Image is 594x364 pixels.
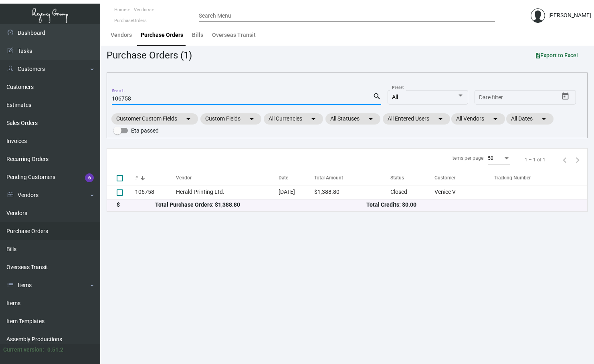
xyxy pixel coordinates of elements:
[531,8,545,23] img: admin@bootstrapmaster.com
[314,185,390,199] td: $1,388.80
[529,48,584,62] button: Export to Excel
[390,185,434,199] td: Closed
[506,113,554,125] mat-chip: All Dates
[366,201,578,209] div: Total Credits: $0.00
[135,174,138,181] div: #
[279,174,288,181] div: Date
[451,113,505,125] mat-chip: All Vendors
[488,155,493,161] span: 50
[383,113,450,125] mat-chip: All Entered Users
[479,95,504,101] input: Start date
[134,7,150,12] span: Vendors
[488,156,510,161] mat-select: Items per page:
[309,114,318,124] mat-icon: arrow_drop_down
[511,95,549,101] input: End date
[536,52,578,58] span: Export to Excel
[366,114,376,124] mat-icon: arrow_drop_down
[200,113,261,125] mat-chip: Custom Fields
[107,48,192,62] div: Purchase Orders (1)
[141,31,183,39] div: Purchase Orders
[571,153,584,166] button: Next page
[114,18,147,23] span: PurchaseOrders
[135,174,176,181] div: #
[525,156,546,163] div: 1 – 1 of 1
[436,114,445,124] mat-icon: arrow_drop_down
[279,185,314,199] td: [DATE]
[434,174,494,181] div: Customer
[314,174,390,181] div: Total Amount
[247,114,257,124] mat-icon: arrow_drop_down
[155,201,366,209] div: Total Purchase Orders: $1,388.80
[451,155,485,162] div: Items per page:
[325,113,380,125] mat-chip: All Statuses
[47,346,63,354] div: 0.51.2
[176,185,279,199] td: Herald Printing Ltd.
[539,114,549,124] mat-icon: arrow_drop_down
[184,114,193,124] mat-icon: arrow_drop_down
[548,11,591,20] div: [PERSON_NAME]
[434,185,494,199] td: Venice V
[176,174,279,181] div: Vendor
[192,31,203,39] div: Bills
[392,94,398,100] span: All
[279,174,314,181] div: Date
[390,174,404,181] div: Status
[314,174,343,181] div: Total Amount
[264,113,323,125] mat-chip: All Currencies
[117,201,155,209] div: $
[559,90,572,103] button: Open calendar
[373,92,381,101] mat-icon: search
[3,346,44,354] div: Current version:
[135,185,176,199] td: 106758
[491,114,500,124] mat-icon: arrow_drop_down
[212,31,256,39] div: Overseas Transit
[558,153,571,166] button: Previous page
[131,126,159,135] span: Eta passed
[176,174,192,181] div: Vendor
[111,113,198,125] mat-chip: Customer Custom Fields
[111,31,132,39] div: Vendors
[494,174,587,181] div: Tracking Number
[494,174,531,181] div: Tracking Number
[114,7,126,12] span: Home
[434,174,455,181] div: Customer
[390,174,434,181] div: Status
